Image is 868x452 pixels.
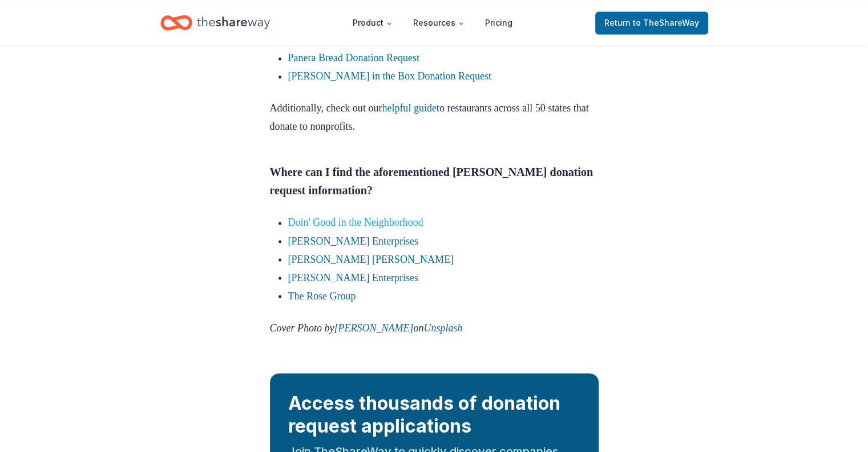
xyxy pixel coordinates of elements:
[334,322,413,333] a: [PERSON_NAME]
[423,322,462,333] a: Unsplash
[288,217,423,228] a: Doin' Good in the Neighborhood
[288,52,419,63] a: Panera Bread Donation Request
[270,322,463,333] em: Cover Photo by on
[595,11,708,34] a: Returnto TheShareWay
[288,253,454,265] a: [PERSON_NAME] [PERSON_NAME]
[288,271,418,283] a: [PERSON_NAME] Enterprises
[344,11,402,34] button: Product
[604,16,699,30] span: Return
[160,9,270,36] a: Home
[288,235,418,246] a: [PERSON_NAME] Enterprises
[476,11,522,34] a: Pricing
[344,9,522,36] nav: Main
[404,11,474,34] button: Resources
[270,99,599,135] p: Additionally, check out our to restaurants across all 50 states that donate to nonprofits.
[382,102,436,114] a: helpful guide
[288,70,491,82] a: [PERSON_NAME] in the Box Donation Request
[288,391,580,437] div: Access thousands of donation request applications
[633,18,699,27] span: to TheShareWay
[288,290,356,301] a: The Rose Group
[270,163,599,199] h3: Where can I find the aforementioned [PERSON_NAME] donation request information?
